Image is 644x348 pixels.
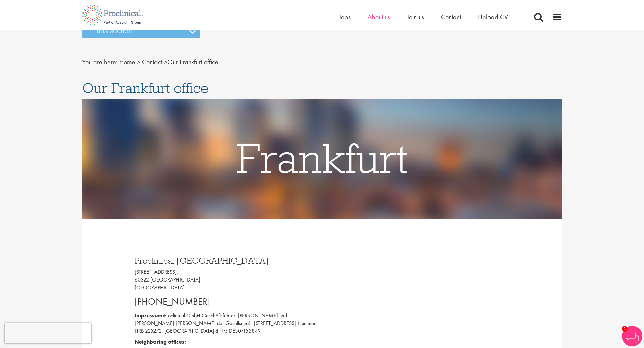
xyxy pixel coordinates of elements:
[119,58,135,66] a: breadcrumb link to Home
[137,58,140,66] span: >
[407,12,424,21] a: Join us
[135,256,317,265] h3: Proclinical [GEOGRAPHIC_DATA]
[142,58,162,66] a: breadcrumb link to Contact
[135,338,186,345] b: Neighboring offices:
[367,12,390,21] a: About us
[478,12,508,21] a: Upload CV
[82,58,118,66] span: You are here:
[135,268,317,292] p: [STREET_ADDRESS], 60322 [GEOGRAPHIC_DATA] [GEOGRAPHIC_DATA]
[135,312,317,335] p: Proclinical GmbH Geschäftsführer: [PERSON_NAME] und [PERSON_NAME] [PERSON_NAME] der Gesellschaft:...
[119,58,218,66] span: Our Frankfurt office
[5,323,91,343] iframe: reCAPTCHA
[164,58,167,66] span: >
[339,12,351,21] a: Jobs
[135,312,164,319] b: Impressum:
[135,295,317,309] p: [PHONE_NUMBER]
[622,326,642,346] img: Chatbot
[82,24,200,38] h3: In this section
[441,12,461,21] a: Contact
[622,326,628,332] span: 1
[82,79,209,97] span: Our Frankfurt office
